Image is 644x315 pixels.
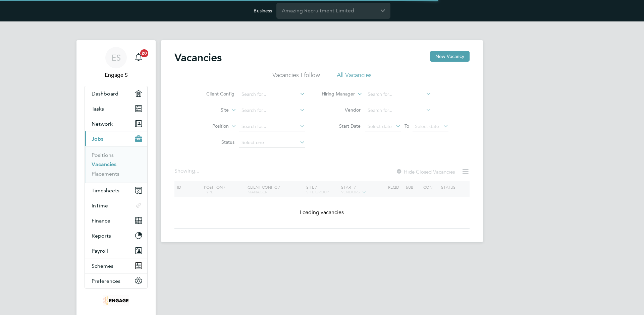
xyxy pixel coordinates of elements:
span: Select date [415,123,439,129]
span: ... [195,168,199,174]
span: Timesheets [92,187,119,194]
button: InTime [85,198,147,213]
button: Payroll [85,243,147,258]
span: Dashboard [92,90,118,97]
span: Engage S [85,71,148,79]
input: Select one [239,138,305,147]
input: Search for... [239,90,305,99]
a: Positions [92,152,114,158]
label: Client Config [196,91,234,97]
span: Reports [92,233,111,239]
button: New Vacancy [430,51,470,62]
span: Preferences [92,278,120,284]
a: Go to home page [85,295,148,306]
span: Payroll [92,248,108,254]
input: Search for... [365,90,431,99]
input: Search for... [239,106,305,115]
li: All Vacancies [337,71,372,83]
span: InTime [92,202,108,209]
button: Schemes [85,258,147,273]
button: Jobs [85,131,147,146]
button: Preferences [85,273,147,288]
label: Site [190,107,229,114]
img: amazing-logo-retina.png [103,295,129,306]
span: Schemes [92,263,113,269]
span: Finance [92,217,110,224]
a: ESEngage S [85,47,148,79]
a: 20 [132,47,145,68]
span: ES [111,53,121,62]
label: Status [196,139,234,145]
span: To [402,122,411,130]
a: Tasks [85,101,147,116]
label: Vendor [322,107,361,113]
span: Jobs [92,136,103,142]
label: Hiring Manager [316,91,355,98]
li: Vacancies I follow [272,71,320,83]
button: Reports [85,228,147,243]
label: Hide Closed Vacancies [396,169,455,175]
a: Vacancies [92,161,116,168]
div: Jobs [85,146,147,183]
input: Search for... [365,106,431,115]
span: Network [92,121,113,127]
h2: Vacancies [174,51,222,64]
label: Start Date [322,123,361,129]
input: Search for... [239,122,305,131]
span: 20 [140,49,148,57]
a: Dashboard [85,86,147,101]
span: Tasks [92,106,104,112]
a: Placements [92,171,119,177]
button: Finance [85,213,147,228]
label: Business [254,8,272,14]
button: Network [85,116,147,131]
button: Timesheets [85,183,147,198]
span: Select date [368,123,392,129]
div: Showing [174,168,201,175]
label: Position [190,123,229,130]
